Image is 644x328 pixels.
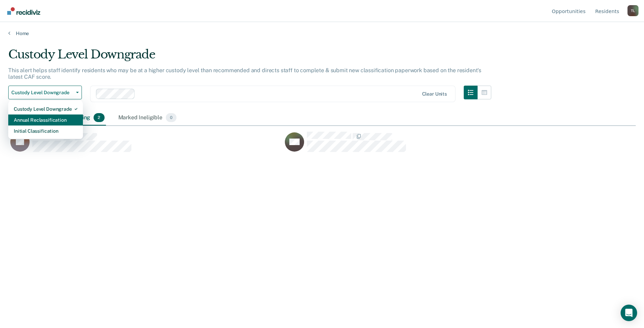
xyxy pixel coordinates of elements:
div: Pending2 [68,110,106,125]
div: Initial Classification [14,125,77,136]
div: T L [627,5,638,16]
button: Custody Level Downgrade [8,86,82,99]
div: Dropdown Menu [8,101,83,139]
div: Open Intercom Messenger [621,305,637,321]
div: Custody Level Downgrade [8,47,491,67]
span: 0 [166,113,176,122]
div: Marked Ineligible0 [117,110,178,125]
span: 2 [94,113,104,122]
div: Annual Reclassification [14,114,77,125]
div: CaseloadOpportunityCell-00621008 [8,131,283,159]
div: CaseloadOpportunityCell-00467536 [283,131,557,159]
img: Recidiviz [7,7,40,15]
a: Home [8,30,636,36]
div: Clear units [422,91,447,97]
span: Custody Level Downgrade [11,90,73,96]
div: Custody Level Downgrade [14,103,77,114]
button: Profile dropdown button [627,5,638,16]
p: This alert helps staff identify residents who may be at a higher custody level than recommended a... [8,67,481,80]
